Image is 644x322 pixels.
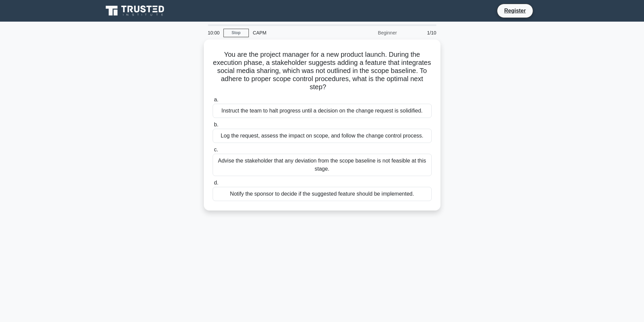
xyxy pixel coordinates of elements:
h5: You are the project manager for a new product launch. During the execution phase, a stakeholder s... [212,50,432,92]
a: Register [500,6,530,15]
span: d. [214,180,218,185]
div: 10:00 [204,26,223,40]
div: Log the request, assess the impact on scope, and follow the change control process. [213,129,432,143]
div: Instruct the team to halt progress until a decision on the change request is solidified. [213,104,432,118]
div: 1/10 [401,26,440,40]
span: c. [214,147,218,152]
span: a. [214,97,218,102]
span: b. [214,122,218,127]
div: Beginner [342,26,401,40]
div: Notify the sponsor to decide if the suggested feature should be implemented. [213,187,432,201]
div: CAPM [249,26,342,40]
a: Stop [223,29,249,37]
div: Advise the stakeholder that any deviation from the scope baseline is not feasible at this stage. [213,154,432,176]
